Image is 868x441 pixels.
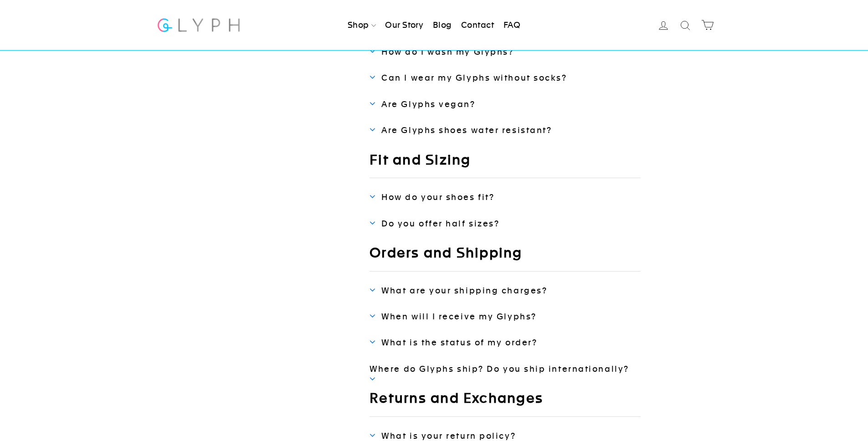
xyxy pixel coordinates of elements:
[381,338,537,347] span: What is the status of my order?
[370,218,641,229] a: Do you offer half sizes?
[370,364,641,374] a: Where do Glyphs ship? Do you ship internationally?
[381,15,427,35] a: Our Story
[370,285,641,296] a: What are your shipping charges?
[370,364,629,374] span: Where do Glyphs ship? Do you ship internationally?
[370,72,641,83] a: Can I wear my Glyphs without socks?
[381,431,516,441] span: What is your return policy?
[344,15,524,35] ul: Primary
[381,192,494,202] span: How do your shoes fit?
[370,192,641,202] a: How do your shoes fit?
[381,73,567,82] span: Can I wear my Glyphs without socks?
[344,15,380,35] a: Shop
[381,219,499,228] span: Do you offer half sizes?
[381,99,475,109] span: Are Glyphs vegan?
[370,311,641,322] a: When will I receive my Glyphs?
[429,15,456,35] a: Blog
[500,15,524,35] a: FAQ
[381,47,514,56] span: How do I wash my Glyphs?
[381,286,547,295] span: What are your shipping charges?
[370,99,641,109] a: Are Glyphs vegan?
[370,244,641,272] h2: Orders and Shipping
[370,337,641,348] a: What is the status of my order?
[370,431,641,441] a: What is your return policy?
[856,181,868,260] iframe: Glyph - Referral program
[370,151,641,179] h2: Fit and Sizing
[381,125,552,135] span: Are Glyphs shoes water resistant?
[370,46,641,57] a: How do I wash my Glyphs?
[457,15,498,35] a: Contact
[370,125,641,135] a: Are Glyphs shoes water resistant?
[370,390,641,417] h2: Returns and Exchanges
[156,13,241,37] img: Glyph
[381,312,537,321] span: When will I receive my Glyphs?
